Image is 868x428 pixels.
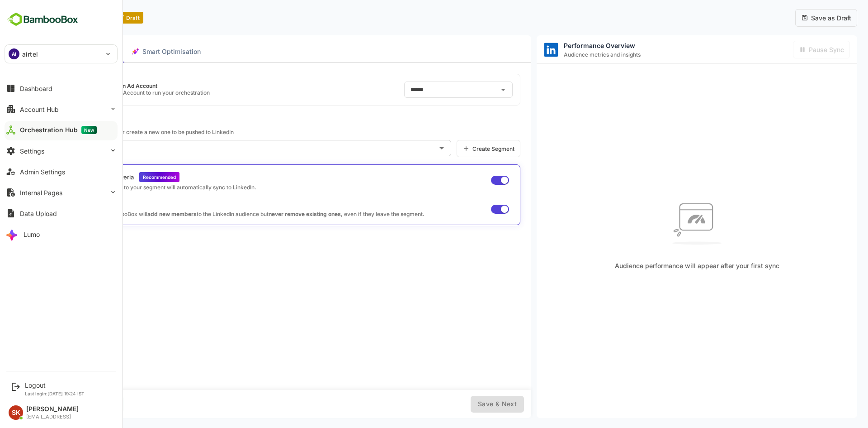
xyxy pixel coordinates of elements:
p: When enabled, BambooBox will to the LinkedIn audience but , even if they leave the segment. [35,211,393,217]
div: Internal Pages [20,189,62,197]
div: SK [9,405,23,420]
strong: never remove existing ones [237,211,309,217]
button: Admin Settings [5,163,118,181]
div: Dashboard [20,85,52,92]
button: Data Upload [5,204,118,222]
button: back [11,11,24,24]
div: You [55,396,92,413]
strong: add new members [116,211,165,217]
span: Save as Draft [777,14,820,22]
p: airtel [22,49,38,59]
div: Logout [25,381,85,389]
button: Open [465,83,478,96]
div: Settings [20,147,44,155]
p: draft test [24,9,66,27]
a: Create Segment [425,140,489,157]
div: Fill the title and select segment in order to activate [439,396,492,413]
img: BambooboxFullLogoMark.5f36c76dfaba33ec1ec1367b70bb1252.svg [5,11,81,28]
span: Draft [93,14,108,21]
p: Last login: [DATE] 19:24 IST [25,391,85,396]
span: New [81,126,97,134]
span: Segment Configuration [16,46,89,58]
p: Choose LinkedIn Ad Account [51,82,178,89]
div: [PERSON_NAME] [26,405,79,413]
button: Orchestration HubNew [5,121,118,139]
span: Pause Sync [774,46,812,53]
div: Lumo [24,231,40,238]
p: Dynamic Segment Criteria [29,173,102,181]
div: AIairtel [5,45,117,63]
div: AI [9,48,19,59]
div: Data Upload [20,210,57,217]
div: Orchestration Hub [20,126,97,134]
div: [EMAIL_ADDRESS] [26,414,79,420]
div: Created by - [18,401,51,407]
button: Dashboard [5,79,118,97]
p: Pick a LinkedIn Account to run your orchestration [51,89,178,96]
button: Internal Pages [5,183,118,202]
span: Recommended [111,174,144,180]
p: Limit Reductions [35,202,393,209]
button: Account Hub [5,100,118,118]
button: Open [404,142,416,154]
button: Settings [5,142,118,160]
p: When enabled, changes to your segment will automatically sync to LinkedIn. [29,184,225,191]
p: Pick an existing Segment or create a new one to be pushed to LinkedIn [22,129,489,135]
span: Performance Overview [532,42,609,49]
div: Activate sync in order to activate [761,41,818,58]
button: Lumo [5,225,118,243]
p: Choose your Segment [22,118,489,126]
span: Audience metrics and insights [532,51,609,58]
div: Admin Settings [20,168,65,176]
div: SK [59,398,71,410]
div: Account Hub [20,106,59,113]
span: Audience performance will appear after your first sync [583,262,748,269]
span: Create Segment [438,145,483,152]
